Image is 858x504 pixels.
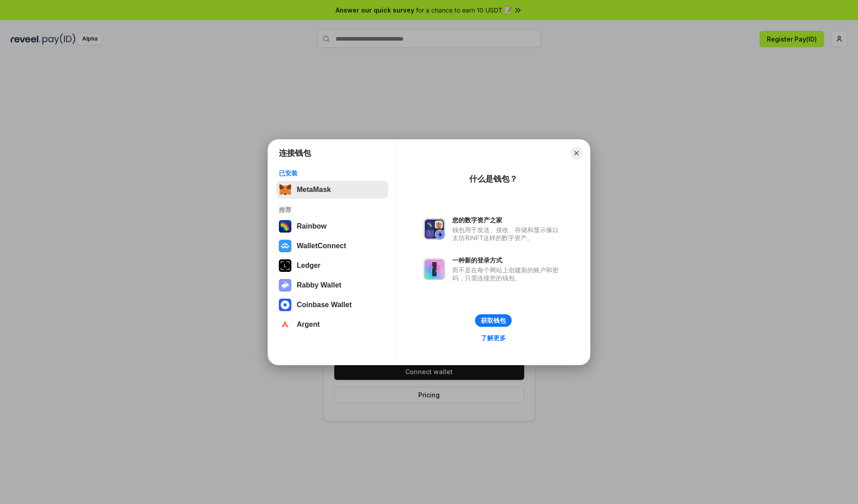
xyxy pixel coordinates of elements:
[279,299,291,311] img: svg+xml,%3Csvg%20width%3D%2228%22%20height%3D%2228%22%20viewBox%3D%220%200%2028%2028%22%20fill%3D...
[481,334,506,342] div: 了解更多
[276,217,388,235] button: Rainbow
[276,237,388,255] button: WalletConnect
[424,218,445,240] img: svg+xml,%3Csvg%20xmlns%3D%22http%3A%2F%2Fwww.w3.org%2F2000%2Fsvg%22%20fill%3D%22none%22%20viewBox...
[279,220,291,233] img: svg+xml,%3Csvg%20width%3D%22120%22%20height%3D%22120%22%20viewBox%3D%220%200%20120%20120%22%20fil...
[279,259,291,272] img: svg+xml,%3Csvg%20xmlns%3D%22http%3A%2F%2Fwww.w3.org%2F2000%2Fsvg%22%20width%3D%2228%22%20height%3...
[276,181,388,199] button: MetaMask
[297,186,331,194] div: MetaMask
[297,262,320,270] div: Ledger
[279,279,291,292] img: svg+xml,%3Csvg%20xmlns%3D%22http%3A%2F%2Fwww.w3.org%2F2000%2Fsvg%22%20fill%3D%22none%22%20viewBox...
[297,321,320,329] div: Argent
[279,240,291,252] img: svg+xml,%3Csvg%20width%3D%2228%22%20height%3D%2228%22%20viewBox%3D%220%200%2028%2028%22%20fill%3D...
[276,316,388,333] button: Argent
[297,281,341,289] div: Rabby Wallet
[475,314,512,327] button: 获取钱包
[297,301,352,309] div: Coinbase Wallet
[475,332,511,344] a: 了解更多
[279,206,386,214] div: 推荐
[424,258,445,280] img: svg+xml,%3Csvg%20xmlns%3D%22http%3A%2F%2Fwww.w3.org%2F2000%2Fsvg%22%20fill%3D%22none%22%20viewBox...
[570,147,583,159] button: Close
[469,174,517,184] div: 什么是钱包？
[279,183,291,196] img: svg+xml,%3Csvg%20fill%3D%22none%22%20height%3D%2233%22%20viewBox%3D%220%200%2035%2033%22%20width%...
[297,222,327,230] div: Rainbow
[452,256,563,264] div: 一种新的登录方式
[276,257,388,275] button: Ledger
[481,317,506,325] div: 获取钱包
[452,226,563,242] div: 钱包用于发送、接收、存储和显示像以太坊和NFT这样的数字资产。
[276,276,388,294] button: Rabby Wallet
[452,266,563,282] div: 而不是在每个网站上创建新的账户和密码，只需连接您的钱包。
[279,318,291,331] img: svg+xml,%3Csvg%20width%3D%2228%22%20height%3D%2228%22%20viewBox%3D%220%200%2028%2028%22%20fill%3D...
[276,296,388,314] button: Coinbase Wallet
[279,169,386,177] div: 已安装
[297,242,346,250] div: WalletConnect
[279,148,311,158] h1: 连接钱包
[452,216,563,224] div: 您的数字资产之家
